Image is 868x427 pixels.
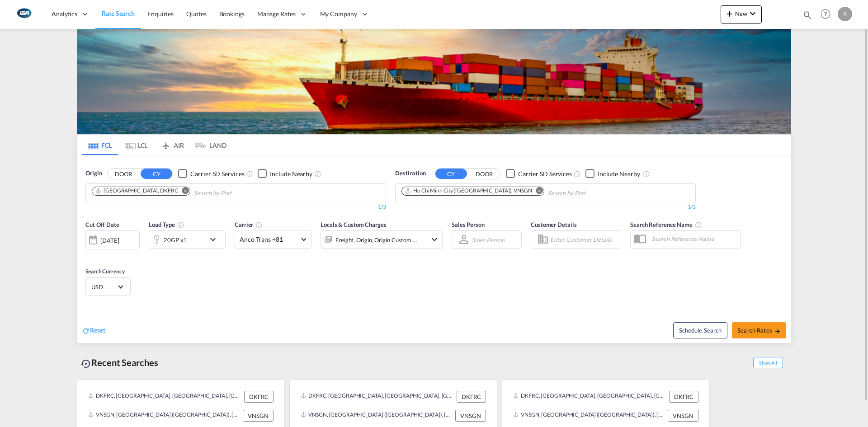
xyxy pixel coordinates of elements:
[405,187,534,195] div: Press delete to remove this chip.
[244,391,274,403] div: DKFRC
[80,358,91,369] md-icon: icon-backup-restore
[90,326,105,334] span: Reset
[240,235,298,244] span: Anco Trans +81
[574,170,581,178] md-icon: Unchecked: Search for CY (Container Yard) services for all selected carriers.Checked : Search for...
[85,230,140,249] div: [DATE]
[838,7,852,21] div: S
[321,230,443,249] div: Freight Origin Origin Custom Factory Stuffingicon-chevron-down
[219,10,245,18] span: Bookings
[530,187,544,196] button: Remove
[737,327,781,334] span: Search Rates
[468,169,500,179] button: DOOR
[457,391,486,403] div: DKFRC
[695,221,702,229] md-icon: Your search will be saved by the below given name
[335,234,418,246] div: Freight Origin Origin Custom Factory Stuffing
[550,233,618,246] input: Enter Customer Details
[82,327,90,335] md-icon: icon-refresh
[149,230,226,249] div: 20GP x1icon-chevron-down
[177,221,184,229] md-icon: icon-information-outline
[395,203,696,211] div: 1/3
[77,29,791,134] img: LCL+%26+FCL+BACKGROUND.png
[147,10,174,18] span: Enquiries
[774,328,781,334] md-icon: icon-arrow-right
[164,234,187,246] div: 20GP x1
[91,283,117,291] span: USD
[400,184,637,201] md-chips-wrap: Chips container. Use arrow keys to select chips.
[753,357,783,368] span: Show All
[85,249,92,261] md-datepicker: Select
[647,232,741,245] input: Search Reference Name
[88,410,241,422] div: VNSGN, Ho Chi Minh City (Saigon), Viet Nam, South East Asia, Asia Pacific
[513,410,665,422] div: VNSGN, Ho Chi Minh City (Saigon), Viet Nam, South East Asia, Asia Pacific
[141,169,172,179] button: CY
[95,187,180,195] div: Press delete to remove this chip.
[82,326,105,336] div: icon-refreshReset
[90,184,283,201] md-chips-wrap: Chips container. Use arrow keys to select chips.
[186,10,206,18] span: Quotes
[208,234,223,245] md-icon: icon-chevron-down
[258,169,312,178] md-checkbox: Checkbox No Ink
[320,9,357,19] span: My Company
[270,169,312,178] div: Include Nearby
[506,169,572,178] md-checkbox: Checkbox No Ink
[160,140,171,147] md-icon: icon-airplane
[118,135,154,155] md-tab-item: LCL
[255,221,263,229] md-icon: The selected Trucker/Carrierwill be displayed in the rate results If the rates are from another f...
[405,187,532,195] div: Ho Chi Minh City (Saigon), VNSGN
[455,410,486,422] div: VNSGN
[548,186,634,201] input: Chips input.
[321,221,387,228] span: Locals & Custom Charges
[802,10,812,20] md-icon: icon-magnify
[257,9,296,19] span: Manage Rates
[301,391,454,403] div: DKFRC, Fredericia, Denmark, Northern Europe, Europe
[90,280,126,293] md-select: Select Currency: $ USDUnited States Dollar
[82,135,118,155] md-tab-item: FCL
[513,391,667,403] div: DKFRC, Fredericia, Denmark, Northern Europe, Europe
[732,322,786,338] button: Search Ratesicon-arrow-right
[176,187,190,196] button: Remove
[395,169,426,178] span: Destination
[85,268,125,275] span: Search Currency
[673,322,727,338] button: Note: By default Schedule search will only considerorigin ports, destination ports and cut off da...
[235,221,263,228] span: Carrier
[154,135,190,155] md-tab-item: AIR
[643,170,650,178] md-icon: Unchecked: Ignores neighbouring ports when fetching rates.Checked : Includes neighbouring ports w...
[77,155,791,343] div: OriginDOOR CY Checkbox No InkUnchecked: Search for CY (Container Yard) services for all selected ...
[178,169,244,178] md-checkbox: Checkbox No Ink
[85,169,102,178] span: Origin
[585,169,640,178] md-checkbox: Checkbox No Ink
[724,10,758,17] span: New
[598,169,640,178] div: Include Nearby
[190,169,244,178] div: Carrier SD Services
[630,221,702,228] span: Search Reference Name
[721,5,762,23] button: icon-plus 400-fgNewicon-chevron-down
[452,221,485,228] span: Sales Person
[95,187,178,195] div: Fredericia, DKFRC
[435,169,467,179] button: CY
[82,135,226,155] md-pagination-wrapper: Use the left and right arrow keys to navigate between tabs
[818,6,833,22] span: Help
[531,221,576,228] span: Customer Details
[246,170,253,178] md-icon: Unchecked: Search for CY (Container Yard) services for all selected carriers.Checked : Search for...
[669,391,698,403] div: DKFRC
[108,169,139,179] button: DOOR
[668,410,698,422] div: VNSGN
[85,203,386,211] div: 1/3
[194,186,280,201] input: Chips input.
[190,135,226,155] md-tab-item: LAND
[818,6,838,23] div: Help
[100,236,119,244] div: [DATE]
[747,8,758,19] md-icon: icon-chevron-down
[85,221,119,228] span: Cut Off Date
[52,9,77,19] span: Analytics
[77,352,162,373] div: Recent Searches
[429,234,440,245] md-icon: icon-chevron-down
[724,8,735,19] md-icon: icon-plus 400-fg
[149,221,184,228] span: Load Type
[471,233,505,246] md-select: Sales Person
[802,10,812,23] div: icon-magnify
[102,9,135,17] span: Rate Search
[301,410,453,422] div: VNSGN, Ho Chi Minh City (Saigon), Viet Nam, South East Asia, Asia Pacific
[88,391,242,403] div: DKFRC, Fredericia, Denmark, Northern Europe, Europe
